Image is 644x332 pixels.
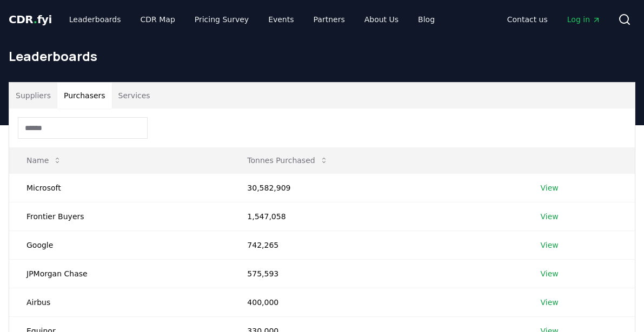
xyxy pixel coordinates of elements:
a: View [541,182,559,193]
a: Blog [409,10,443,29]
nav: Main [499,10,609,29]
button: Purchasers [57,83,112,109]
a: View [541,268,559,279]
button: Services [112,83,157,109]
td: 575,593 [230,259,523,288]
a: About Us [356,10,407,29]
button: Suppliers [9,83,57,109]
td: 30,582,909 [230,173,523,202]
h1: Leaderboards [9,48,635,65]
td: Microsoft [9,173,230,202]
button: Name [18,150,70,171]
td: Airbus [9,288,230,316]
a: Log in [559,10,609,29]
a: CDR Map [132,10,184,29]
td: 742,265 [230,231,523,259]
a: CDR.fyi [9,12,52,27]
a: Contact us [499,10,556,29]
td: JPMorgan Chase [9,259,230,288]
td: 1,547,058 [230,202,523,231]
span: CDR fyi [9,13,52,26]
a: Pricing Survey [186,10,257,29]
a: Leaderboards [61,10,130,29]
span: . [34,13,37,26]
a: Events [260,10,302,29]
a: View [541,240,559,250]
a: Partners [305,10,354,29]
td: Google [9,231,230,259]
nav: Main [61,10,443,29]
button: Tonnes Purchased [238,150,336,171]
a: View [541,297,559,308]
span: Log in [567,14,601,25]
a: View [541,211,559,222]
td: Frontier Buyers [9,202,230,231]
td: 400,000 [230,288,523,316]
